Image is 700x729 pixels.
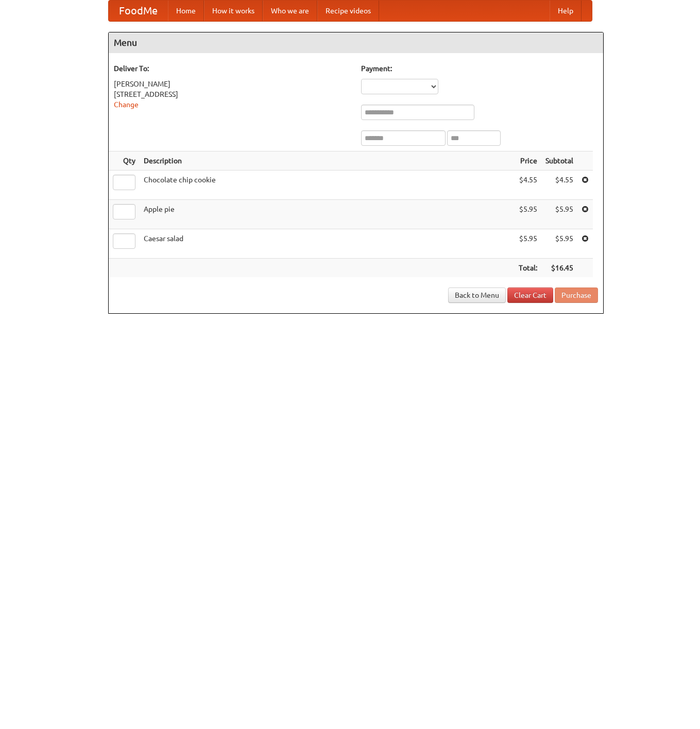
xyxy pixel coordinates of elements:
[140,171,515,200] td: Chocolate chip cookie
[114,100,139,109] a: Change
[515,229,541,259] td: $5.95
[550,1,582,21] a: Help
[109,1,168,21] a: FoodMe
[541,229,577,259] td: $5.95
[515,200,541,229] td: $5.95
[140,200,515,229] td: Apple pie
[109,32,603,53] h4: Menu
[168,1,204,21] a: Home
[204,1,263,21] a: How it works
[114,63,351,74] h5: Deliver To:
[541,171,577,200] td: $4.55
[555,287,598,303] button: Purchase
[114,79,351,89] div: [PERSON_NAME]
[541,259,577,278] th: $16.45
[515,151,541,171] th: Price
[114,89,351,99] div: [STREET_ADDRESS]
[317,1,379,21] a: Recipe videos
[140,151,515,171] th: Description
[448,287,506,303] a: Back to Menu
[507,287,553,303] a: Clear Cart
[140,229,515,259] td: Caesar salad
[361,63,598,74] h5: Payment:
[109,151,140,171] th: Qty
[515,171,541,200] td: $4.55
[541,200,577,229] td: $5.95
[263,1,317,21] a: Who we are
[515,259,541,278] th: Total:
[541,151,577,171] th: Subtotal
